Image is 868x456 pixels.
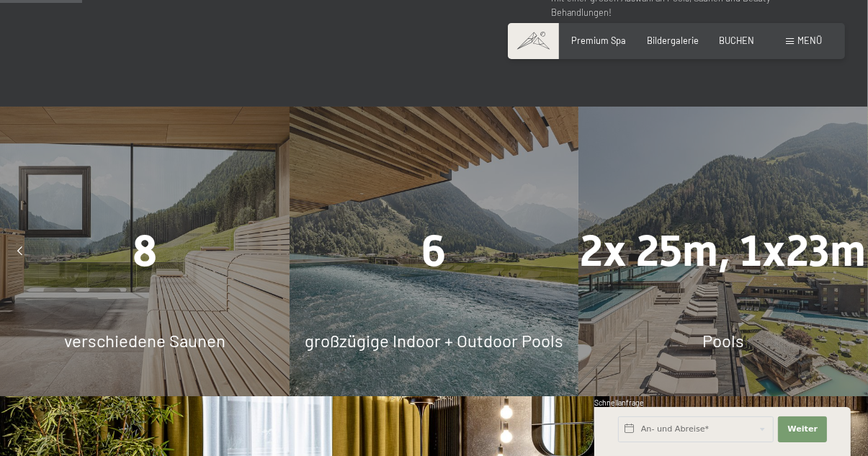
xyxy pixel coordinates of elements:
[551,22,670,33] a: Wandern&AktivitätenSommer
[677,22,726,33] a: Ski & Winter
[421,226,446,277] span: 6
[572,35,627,46] a: Premium Spa
[133,226,157,277] span: 8
[702,330,744,351] span: Pools
[581,226,867,277] span: 2x 25m, 1x23m
[594,398,644,407] span: Schnellanfrage
[719,35,754,46] a: BUCHEN
[647,35,699,46] a: Bildergalerie
[64,330,225,351] span: verschiedene Saunen
[787,424,818,435] span: Weiter
[733,22,800,33] a: Unser Aktivteam
[305,330,563,351] span: großzügige Indoor + Outdoor Pools
[778,416,827,442] button: Weiter
[797,35,822,46] span: Menü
